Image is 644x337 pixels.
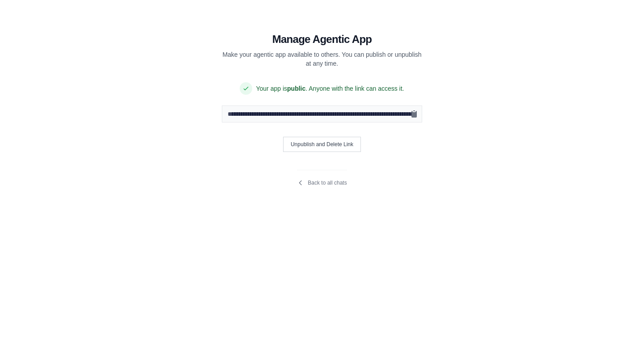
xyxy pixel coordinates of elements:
[297,179,347,186] a: Back to all chats
[256,84,404,93] span: Your app is . Anyone with the link can access it.
[283,137,361,152] button: Unpublish and Delete Link
[222,50,422,68] p: Make your agentic app available to others. You can publish or unpublish at any time.
[287,85,305,92] span: public
[410,110,419,118] button: Copy public URL
[272,32,372,46] h1: Manage Agentic App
